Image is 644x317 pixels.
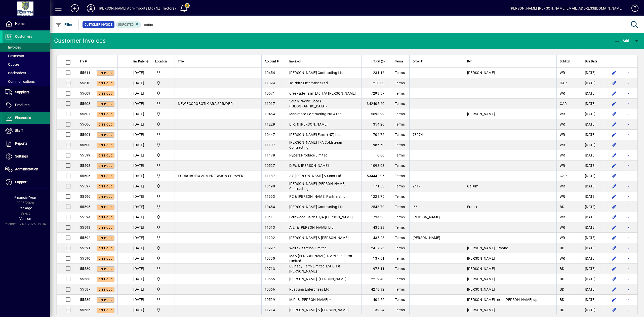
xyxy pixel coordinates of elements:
span: 55606 [80,122,90,126]
td: -435.28 [361,233,392,243]
button: Edit [610,254,618,262]
button: More options [623,110,631,118]
button: Add [613,36,630,45]
span: WR [560,143,565,147]
a: Suppliers [3,86,50,99]
span: Customer Invoice [85,22,112,27]
span: 11013 [265,225,275,229]
span: Ashburton [155,80,172,86]
span: WR [560,164,565,168]
span: 10454 [265,205,275,209]
span: Terms [395,59,403,64]
a: Quotes [3,60,50,69]
span: ECOROBOTIX ARA PRECISION SPRAYER [178,174,243,178]
td: 986.60 [361,140,392,150]
td: [DATE] [582,68,605,78]
span: Settings [15,154,28,158]
span: Inv Date [133,59,144,64]
td: [DATE] [582,202,605,212]
span: A.E. & [PERSON_NAME] Ltd [289,225,334,229]
span: Customers [15,34,32,38]
span: On hold [99,164,112,168]
div: Location [155,59,172,64]
span: 10571 [265,91,275,95]
div: Ref [467,59,553,64]
span: [PERSON_NAME] T/A Coldstream Contracting [289,140,343,149]
td: [DATE] [582,191,605,202]
span: Terms [395,174,405,178]
td: [DATE] [130,161,152,171]
span: RC & [PERSON_NAME] Partnership [289,194,346,199]
span: B.R. & [PERSON_NAME] [289,122,328,126]
span: 55593 [80,225,90,229]
span: 11107 [265,143,275,147]
mat-chip: Customer Invoice Status: Unposted [116,21,141,28]
td: 342405.60 [361,99,392,109]
a: Financials [3,112,50,124]
td: [DATE] [130,212,152,222]
span: Due Date [585,59,597,64]
span: Terms [395,143,405,147]
span: 55610 [80,81,90,85]
span: Filter [56,23,72,27]
span: Terms [395,164,405,168]
td: [DATE] [582,161,605,171]
span: Fraser [467,205,478,209]
button: Edit [610,151,618,159]
span: Terms [395,71,405,75]
span: Ashburton [155,183,172,189]
span: 11187 [265,174,275,178]
span: Ref [467,59,471,64]
span: Ashburton [155,152,172,158]
div: Sold by [560,59,579,64]
button: Edit [610,69,618,77]
button: More options [623,120,631,128]
span: 55595 [80,205,90,209]
button: More options [623,182,631,190]
button: Edit [610,141,618,149]
span: Ashburton [155,225,172,230]
button: More options [623,223,631,231]
span: Ashburton [155,194,172,199]
span: Order # [413,59,422,64]
a: Payments [3,52,50,60]
td: [DATE] [130,243,152,253]
span: On hold [99,206,112,209]
button: Edit [610,162,618,170]
button: Edit [610,285,618,293]
button: Edit [610,234,618,242]
span: Home [15,22,24,26]
td: 435.28 [361,222,392,233]
span: On hold [99,113,112,116]
span: 11094 [265,81,275,85]
span: NEW ECOROBOTIX ARA SPRAYER [178,102,233,106]
td: [DATE] [130,191,152,202]
span: BD [560,205,565,209]
td: [DATE] [582,212,605,222]
button: More options [623,213,631,221]
span: [PERSON_NAME] [413,215,440,219]
span: Ashburton [155,122,172,127]
span: On hold [99,71,112,75]
span: On hold [99,216,112,219]
button: Edit [610,244,618,252]
span: Fernwood Dairies T/A [PERSON_NAME] [289,215,353,219]
span: On hold [99,82,112,85]
div: Inv # [80,59,114,64]
span: Terms [395,102,405,106]
span: 11017 [265,102,275,106]
span: Terms [395,91,405,95]
td: [DATE] [582,140,605,150]
td: [DATE] [130,109,152,119]
span: Backorders [5,71,26,75]
span: Financial Year [14,195,36,200]
span: GAR [560,174,567,178]
span: South Pacific Seeds ([GEOGRAPHIC_DATA]) [289,99,327,108]
span: Te Pirita Enterprises Ltd [289,81,328,85]
span: [PERSON_NAME] & [PERSON_NAME] [289,236,349,240]
button: More options [623,203,631,211]
span: On hold [99,236,112,240]
span: Ashburton [155,214,172,220]
span: Financials [15,116,31,120]
span: 11479 [265,153,275,157]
